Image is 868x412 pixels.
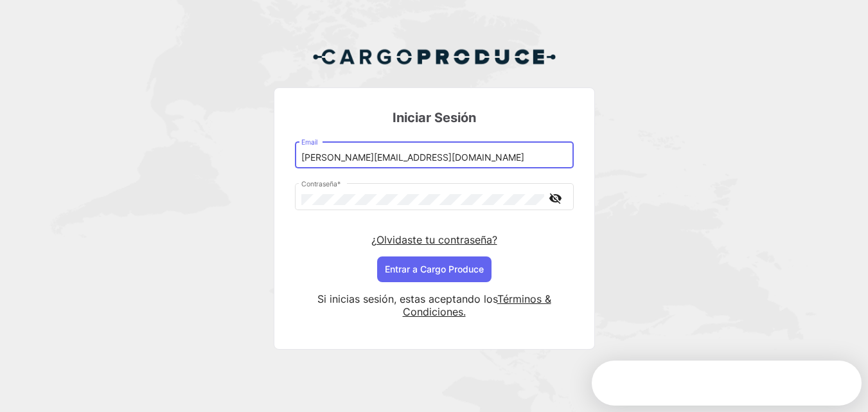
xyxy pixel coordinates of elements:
img: Cargo Produce Logo [312,41,556,72]
a: ¿Olvidaste tu contraseña? [371,233,497,246]
input: Email [301,152,567,163]
span: Si inicias sesión, estas aceptando los [317,292,497,305]
iframe: Intercom live chat discovery launcher [592,361,862,406]
mat-icon: visibility_off [548,190,563,206]
h3: Iniciar Sesión [295,109,574,127]
button: Entrar a Cargo Produce [377,256,492,282]
a: Términos & Condiciones. [403,292,551,318]
iframe: Intercom live chat [824,368,855,399]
